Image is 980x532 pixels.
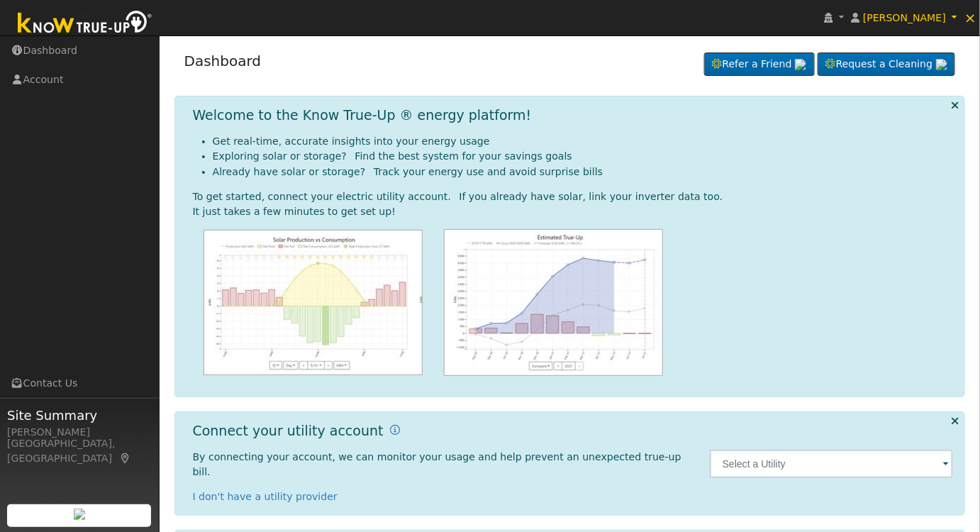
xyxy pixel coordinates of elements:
span: [PERSON_NAME] [863,12,946,23]
a: Request a Cleaning [818,52,955,77]
a: I don't have a utility provider [193,491,338,502]
div: [GEOGRAPHIC_DATA], [GEOGRAPHIC_DATA] [7,436,152,466]
li: Get real-time, accurate insights into your energy usage [213,134,954,149]
li: Exploring solar or storage? Find the best system for your savings goals [213,149,954,164]
span: × [964,9,976,26]
div: To get started, connect your electric utility account. If you already have solar, link your inver... [193,189,954,204]
div: [PERSON_NAME] [7,425,152,440]
img: retrieve [74,509,85,520]
a: Map [119,453,132,464]
img: retrieve [795,59,806,70]
div: It just takes a few minutes to get set up! [193,204,954,219]
img: Know True-Up [11,8,160,40]
span: Site Summary [7,406,152,425]
h1: Welcome to the Know True-Up ® energy platform! [193,107,532,123]
input: Select a Utility [710,450,954,478]
a: Dashboard [184,52,262,70]
li: Already have solar or storage? Track your energy use and avoid surprise bills [213,165,954,179]
h1: Connect your utility account [193,423,384,439]
a: Refer a Friend [704,52,815,77]
img: retrieve [936,59,947,70]
span: By connecting your account, we can monitor your usage and help prevent an unexpected true-up bill. [193,451,681,477]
